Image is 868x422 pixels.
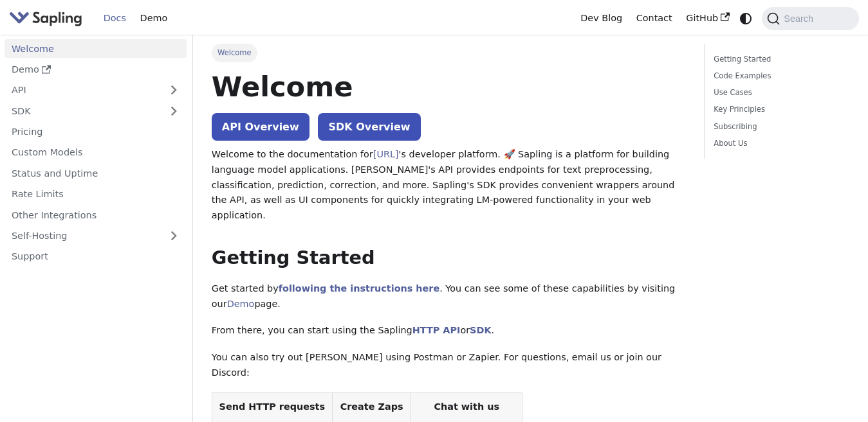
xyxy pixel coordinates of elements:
[412,325,461,335] a: HTTP API
[629,8,679,28] a: Contact
[5,185,187,204] a: Rate Limits
[5,101,161,120] a: SDK
[737,9,755,28] button: Switch between dark and light mode (currently system mode)
[227,299,255,309] a: Demo
[573,8,629,28] a: Dev Blog
[714,103,845,116] a: Key Principles
[5,39,187,58] a: Welcome
[5,247,187,266] a: Support
[714,53,845,66] a: Getting Started
[5,206,187,224] a: Other Integrations
[679,8,736,28] a: GitHub
[133,8,174,28] a: Demo
[161,101,187,120] button: Expand sidebar category 'SDK'
[9,9,82,28] img: Sapling.ai
[97,8,133,28] a: Docs
[5,60,187,79] a: Demo
[212,147,685,224] p: Welcome to the documentation for 's developer platform. 🚀 Sapling is a platform for building lang...
[762,7,858,30] button: Search (Command+K)
[373,149,399,159] a: [URL]
[5,227,187,245] a: Self-Hosting
[212,44,685,62] nav: Breadcrumbs
[714,137,845,150] a: About Us
[5,123,187,141] a: Pricing
[5,143,187,162] a: Custom Models
[714,70,845,82] a: Code Examples
[212,69,685,104] h1: Welcome
[212,247,685,270] h2: Getting Started
[212,350,685,381] p: You can also try out [PERSON_NAME] using Postman or Zapier. For questions, email us or join our D...
[318,113,420,141] a: SDK Overview
[714,87,845,99] a: Use Cases
[212,281,685,312] p: Get started by . You can see some of these capabilities by visiting our page.
[212,113,309,141] a: API Overview
[5,164,187,182] a: Status and Uptime
[279,283,439,294] a: following the instructions here
[714,121,845,133] a: Subscribing
[9,9,87,28] a: Sapling.aiSapling.ai
[161,81,187,100] button: Expand sidebar category 'API'
[5,81,161,100] a: API
[212,44,257,62] span: Welcome
[212,323,685,338] p: From there, you can start using the Sapling or .
[470,325,491,335] a: SDK
[780,13,821,24] span: Search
